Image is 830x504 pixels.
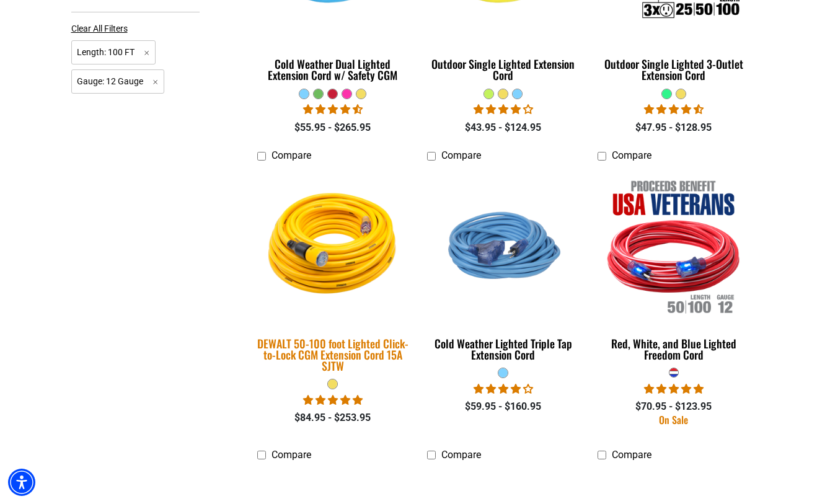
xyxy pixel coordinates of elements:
span: Compare [272,149,311,161]
div: DEWALT 50-100 foot Lighted Click-to-Lock CGM Extension Cord 15A SJTW [257,338,409,371]
img: Light Blue [425,174,581,317]
span: Length: 100 FT [71,40,156,64]
span: Gauge: 12 Gauge [71,69,165,94]
div: $47.95 - $128.95 [598,120,749,135]
a: Red, White, and Blue Lighted Freedom Cord Red, White, and Blue Lighted Freedom Cord [598,168,749,368]
span: 4.64 stars [644,104,704,115]
div: $55.95 - $265.95 [257,120,409,135]
span: Compare [441,149,481,161]
div: $84.95 - $253.95 [257,410,409,425]
span: Compare [612,449,651,461]
img: A coiled yellow extension cord with a plug and connector at each end, designed for outdoor use. [246,166,420,325]
div: $70.95 - $123.95 [598,399,749,414]
span: 4.84 stars [303,394,363,406]
div: Cold Weather Dual Lighted Extension Cord w/ Safety CGM [257,58,409,81]
img: Red, White, and Blue Lighted Freedom Cord [596,174,752,317]
span: Clear All Filters [71,24,128,33]
div: Outdoor Single Lighted Extension Cord [427,58,579,81]
span: 4.18 stars [474,383,533,395]
span: 4.62 stars [303,104,363,115]
div: $43.95 - $124.95 [427,120,579,135]
a: Length: 100 FT [71,46,156,58]
span: 4.00 stars [474,104,533,115]
div: Outdoor Single Lighted 3-Outlet Extension Cord [598,58,749,81]
div: Accessibility Menu [8,469,35,496]
span: Compare [441,449,481,461]
a: A coiled yellow extension cord with a plug and connector at each end, designed for outdoor use. D... [257,168,409,379]
div: On Sale [598,415,749,425]
a: Light Blue Cold Weather Lighted Triple Tap Extension Cord [427,168,579,368]
div: Cold Weather Lighted Triple Tap Extension Cord [427,338,579,360]
a: Clear All Filters [71,22,133,35]
span: Compare [612,149,651,161]
div: Red, White, and Blue Lighted Freedom Cord [598,338,749,360]
a: Gauge: 12 Gauge [71,75,165,87]
div: $59.95 - $160.95 [427,399,579,414]
span: Compare [272,449,311,461]
span: 5.00 stars [644,383,704,395]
